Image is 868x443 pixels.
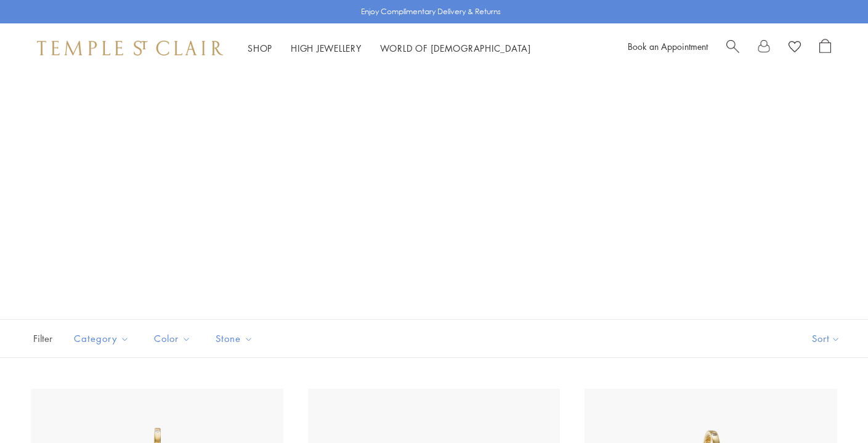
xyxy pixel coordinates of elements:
button: Color [145,325,200,352]
a: Book an Appointment [628,40,708,52]
button: Stone [206,325,262,352]
p: Enjoy Complimentary Delivery & Returns [361,6,501,18]
span: Color [148,331,200,346]
a: World of [DEMOGRAPHIC_DATA]World of [DEMOGRAPHIC_DATA] [380,42,531,54]
a: ShopShop [248,42,272,54]
nav: Main navigation [248,41,531,56]
span: Category [68,331,139,346]
a: High JewelleryHigh Jewellery [291,42,362,54]
a: Open Shopping Bag [819,39,831,57]
a: View Wishlist [789,39,801,57]
button: Category [65,325,139,352]
a: Search [726,39,739,57]
span: Stone [209,331,262,346]
iframe: Gorgias live chat messenger [806,385,856,431]
button: Show sort by [784,320,868,357]
img: Temple St. Clair [37,41,223,55]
